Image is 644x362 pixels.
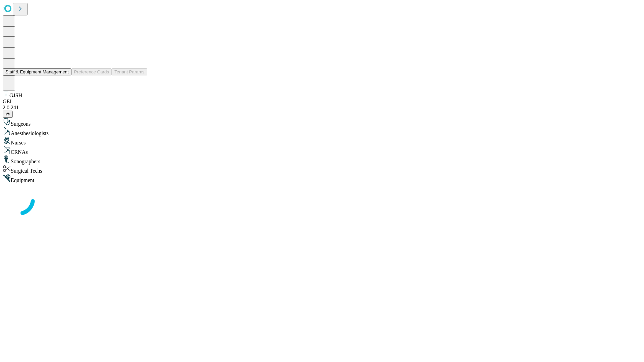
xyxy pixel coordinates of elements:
[3,127,641,136] div: Anesthesiologists
[3,68,71,75] button: Staff & Equipment Management
[3,111,13,118] button: @
[3,99,641,105] div: GEI
[3,155,641,165] div: Sonographers
[3,174,641,183] div: Equipment
[3,136,641,146] div: Nurses
[3,146,641,155] div: CRNAs
[9,93,22,98] span: GJSH
[3,118,641,127] div: Surgeons
[5,112,10,117] span: @
[112,68,147,75] button: Tenant Params
[3,165,641,174] div: Surgical Techs
[71,68,112,75] button: Preference Cards
[3,105,641,111] div: 2.0.241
